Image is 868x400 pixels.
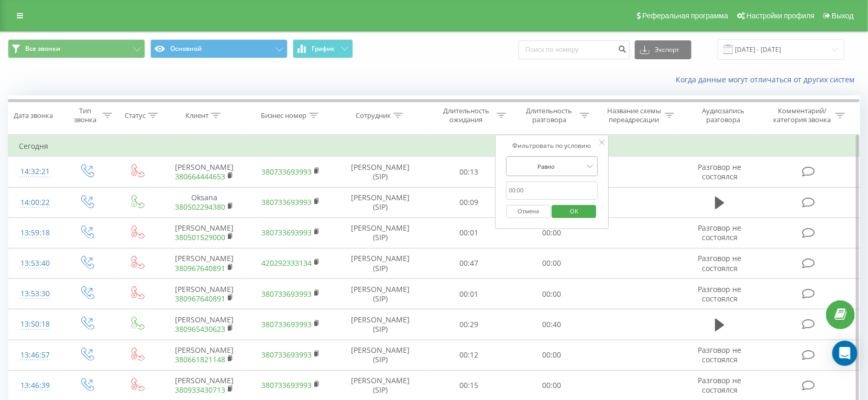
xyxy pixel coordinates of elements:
div: 13:46:57 [19,345,51,365]
div: Дата звонка [14,111,53,120]
div: Тип звонка [71,106,100,124]
div: Open Intercom Messenger [832,341,858,366]
button: Основной [150,39,288,58]
button: OK [552,205,597,218]
span: Разговор не состоялся [698,345,742,364]
td: [PERSON_NAME] (SIP) [334,309,427,340]
div: 13:53:30 [19,284,51,304]
td: [PERSON_NAME] [161,157,248,187]
td: 00:09 [427,187,511,218]
span: OK [559,203,589,219]
td: [PERSON_NAME] [161,279,248,309]
td: [PERSON_NAME] [161,248,248,278]
span: Настройки профиля [746,12,815,20]
a: 380965430623 [175,324,225,334]
td: 00:13 [427,157,511,187]
div: 13:59:18 [19,223,51,243]
a: 380933430713 [175,385,225,395]
div: Бизнес номер [261,111,306,120]
td: 00:47 [427,248,511,278]
div: Комментарий/категория звонка [772,106,833,124]
button: Экспорт [635,40,691,59]
div: 13:46:39 [19,375,51,396]
a: Когда данные могут отличаться от других систем [676,74,860,84]
a: 420292333134 [261,258,312,268]
div: Фильтровать по условию [506,140,598,151]
td: 00:40 [510,309,594,340]
td: [PERSON_NAME] (SIP) [334,248,427,278]
a: 380733693993 [261,319,312,329]
button: Отмена [506,205,551,218]
td: [PERSON_NAME] (SIP) [334,340,427,370]
td: 00:00 [510,279,594,309]
td: Сегодня [8,136,860,157]
span: Разговор не состоялся [698,223,742,242]
td: [PERSON_NAME] [161,218,248,248]
td: 00:00 [510,248,594,278]
input: Поиск по номеру [519,40,630,59]
button: Все звонки [8,39,145,58]
td: [PERSON_NAME] (SIP) [334,187,427,218]
div: 13:50:18 [19,314,51,334]
span: График [312,45,335,52]
a: 380733693993 [261,228,312,237]
td: [PERSON_NAME] (SIP) [334,279,427,309]
td: [PERSON_NAME] [161,340,248,370]
td: [PERSON_NAME] (SIP) [334,218,427,248]
a: 380733693993 [261,350,312,360]
span: Реферальная программа [642,12,728,20]
div: Название схемы переадресации [606,106,662,124]
a: 380661821148 [175,354,225,364]
td: 00:01 [427,218,511,248]
a: 380967640891 [175,263,225,273]
div: Длительность ожидания [438,106,494,124]
td: 00:12 [427,340,511,370]
div: Длительность разговора [521,106,577,124]
div: Аудиозапись разговора [689,106,757,124]
span: Выход [832,12,854,20]
td: [PERSON_NAME] [161,309,248,340]
div: 14:00:22 [19,192,51,213]
a: 380501529000 [175,232,225,242]
a: 380733693993 [261,167,312,177]
a: 380733693993 [261,197,312,207]
td: 00:00 [510,340,594,370]
div: 14:32:21 [19,161,51,182]
a: 380733693993 [261,289,312,299]
a: 380502294380 [175,202,225,212]
a: 380967640891 [175,294,225,304]
a: 380664444653 [175,171,225,181]
span: Разговор не состоялся [698,162,742,181]
td: [PERSON_NAME] (SIP) [334,157,427,187]
td: 00:01 [427,279,511,309]
span: Разговор не состоялся [698,284,742,304]
td: Oksana [161,187,248,218]
a: 380733693993 [261,380,312,390]
td: 00:00 [510,218,594,248]
input: 00:00 [506,181,598,200]
span: Все звонки [25,45,60,53]
div: Статус [125,111,146,120]
button: График [293,39,353,58]
td: 00:29 [427,309,511,340]
div: 13:53:40 [19,253,51,274]
span: Разговор не состоялся [698,375,742,395]
div: Клиент [185,111,208,120]
span: Разговор не состоялся [698,253,742,273]
div: Сотрудник [356,111,391,120]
